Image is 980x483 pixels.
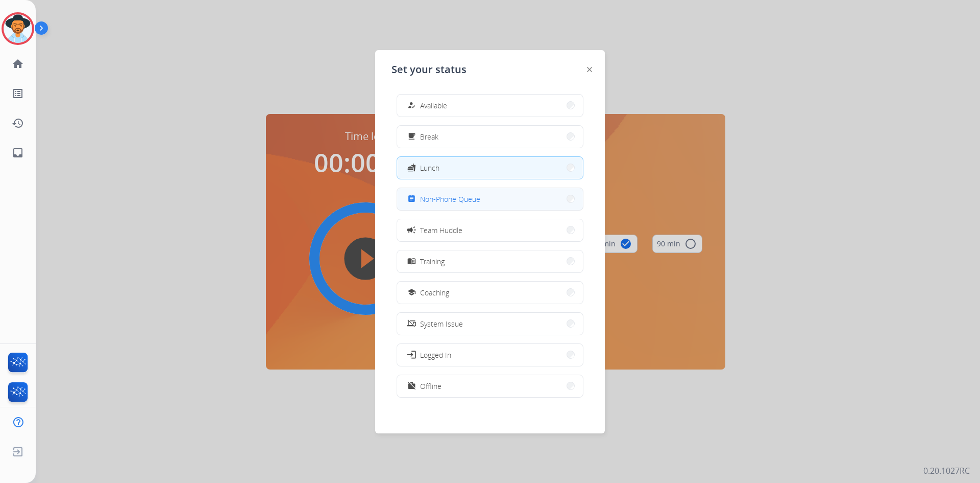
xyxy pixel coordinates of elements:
[397,344,583,366] button: Logged In
[397,126,583,148] button: Break
[407,288,416,297] mat-icon: school
[420,287,449,298] span: Coaching
[12,58,24,70] mat-icon: home
[406,225,416,235] mat-icon: campaign
[397,95,583,117] button: Available
[420,131,438,142] span: Break
[397,157,583,179] button: Lunch
[12,87,24,100] mat-icon: list_alt
[407,132,416,141] mat-icon: free_breakfast
[407,101,416,110] mat-icon: how_to_reg
[407,382,416,390] mat-icon: work_off
[420,100,447,111] span: Available
[4,14,32,43] img: avatar
[420,163,439,173] span: Lunch
[407,195,416,203] mat-icon: assignment
[407,164,416,172] mat-icon: fastfood
[12,147,24,159] mat-icon: inbox
[397,375,583,397] button: Offline
[587,67,592,72] img: close-button
[407,257,416,266] mat-icon: menu_book
[397,282,583,304] button: Coaching
[397,219,583,241] button: Team Huddle
[391,62,467,77] span: Set your status
[397,313,583,335] button: System Issue
[420,225,462,236] span: Team Huddle
[420,318,463,329] span: System Issue
[420,381,442,392] span: Offline
[407,319,416,328] mat-icon: phonelink_off
[406,350,416,360] mat-icon: login
[397,188,583,210] button: Non-Phone Queue
[12,117,24,129] mat-icon: history
[397,250,583,272] button: Training
[420,194,480,204] span: Non-Phone Queue
[420,256,445,267] span: Training
[923,465,970,477] p: 0.20.1027RC
[420,350,451,360] span: Logged In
